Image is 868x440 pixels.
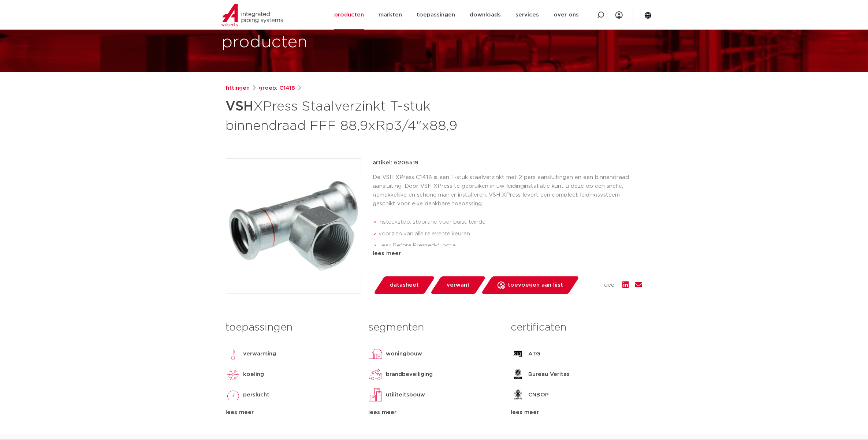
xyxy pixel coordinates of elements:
p: CNBOP [528,391,549,399]
p: De VSH XPress C1418 is een T-stuk staalverzinkt met 2 pers aansluitingen en een binnendraad aansl... [373,173,642,208]
a: groep: C1418 [259,84,295,93]
p: Bureau Veritas [528,370,570,379]
div: lees meer [511,408,642,417]
img: perslucht [226,388,241,402]
img: woningbouw [368,347,383,361]
h3: toepassingen [226,320,357,335]
img: Product Image for VSH XPress Staalverzinkt T-stuk binnendraad FFF 88,9xRp3/4"x88,9 [226,159,361,294]
h3: certificaten [511,320,642,335]
p: brandbeveiliging [386,370,433,379]
img: ATG [511,347,525,361]
span: deel: [604,281,617,290]
li: voorzien van alle relevante keuren [379,228,642,240]
a: datasheet [373,276,435,294]
div: lees meer [368,408,500,417]
p: koeling [243,370,264,379]
img: utiliteitsbouw [368,388,383,402]
img: Bureau Veritas [511,367,525,382]
h3: segmenten [368,320,500,335]
span: toevoegen aan lijst [508,279,563,291]
p: utiliteitsbouw [386,391,425,399]
p: ATG [528,350,540,358]
img: verwarming [226,347,241,361]
img: koeling [226,367,241,382]
a: fittingen [226,84,250,93]
p: artikel: 6206519 [373,159,419,167]
span: datasheet [390,279,419,291]
a: verwant [430,276,486,294]
img: brandbeveiliging [368,367,383,382]
p: woningbouw [386,350,422,358]
div: lees meer [226,408,357,417]
div: lees meer [373,249,642,258]
h1: producten [222,31,308,54]
li: Leak Before Pressed-functie [379,240,642,251]
li: insteekstop: stoprand voor buisuiteinde [379,216,642,228]
p: perslucht [243,391,270,399]
p: verwarming [243,350,276,358]
strong: VSH [226,100,254,113]
h1: XPress Staalverzinkt T-stuk binnendraad FFF 88,9xRp3/4"x88,9 [226,96,501,135]
img: CNBOP [511,388,525,402]
span: verwant [447,279,470,291]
